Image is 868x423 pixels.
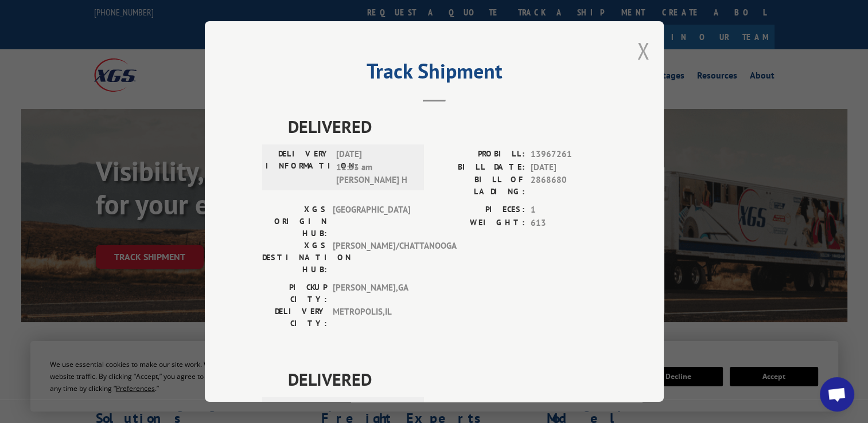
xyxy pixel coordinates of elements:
[262,281,327,305] label: PICKUP CITY:
[288,113,606,139] span: DELIVERED
[434,148,525,161] label: PROBILL:
[531,174,606,198] span: 2868680
[531,203,606,217] span: 1
[531,216,606,229] span: 613
[333,203,410,240] span: [GEOGRAPHIC_DATA]
[531,148,606,161] span: 13967261
[434,160,525,174] label: BILL DATE:
[434,174,525,198] label: BILL OF LADING:
[820,377,854,412] div: Open chat
[434,203,525,217] label: PIECES:
[288,366,606,392] span: DELIVERED
[262,305,327,330] label: DELIVERY CITY:
[333,240,410,276] span: [PERSON_NAME]/CHATTANOOGA
[266,148,330,187] label: DELIVERY INFORMATION:
[637,36,649,66] button: Close modal
[336,148,414,187] span: [DATE] 11:53 am [PERSON_NAME] H
[434,216,525,229] label: WEIGHT:
[333,281,410,305] span: [PERSON_NAME] , GA
[262,203,327,240] label: XGS ORIGIN HUB:
[333,305,410,330] span: METROPOLIS , IL
[262,63,606,85] h2: Track Shipment
[434,401,525,414] label: PROBILL:
[531,401,606,414] span: 15284422
[262,240,327,276] label: XGS DESTINATION HUB:
[531,160,606,174] span: [DATE]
